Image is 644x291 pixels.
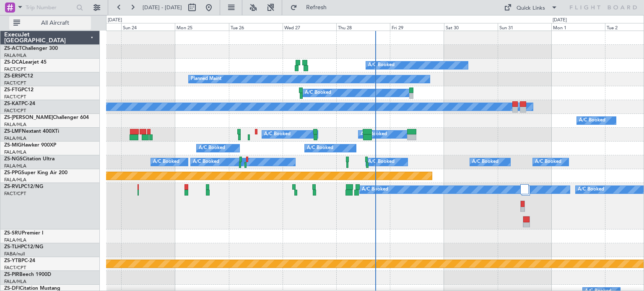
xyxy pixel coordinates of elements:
[9,16,91,30] button: All Aircraft
[299,5,334,10] span: Refresh
[4,115,89,120] a: ZS-[PERSON_NAME]Challenger 604
[4,88,34,93] a: ZS-FTGPC12
[362,183,388,196] div: A/C Booked
[4,115,53,120] span: ZS-[PERSON_NAME]
[305,87,331,99] div: A/C Booked
[4,278,26,285] a: FALA/HLA
[4,135,26,142] a: FALA/HLA
[108,17,122,24] div: [DATE]
[390,23,444,31] div: Fri 29
[336,23,390,31] div: Thu 28
[578,183,604,196] div: A/C Booked
[551,23,605,31] div: Mon 1
[368,59,395,72] div: A/C Booked
[579,114,605,127] div: A/C Booked
[4,66,26,72] a: FACT/CPT
[4,231,22,236] span: ZS-SRU
[153,156,179,168] div: A/C Booked
[4,143,56,148] a: ZS-MIGHawker 900XP
[368,156,395,168] div: A/C Booked
[307,142,333,155] div: A/C Booked
[191,73,221,85] div: Planned Maint
[4,258,21,263] span: ZS-YTB
[472,156,499,168] div: A/C Booked
[4,170,68,175] a: ZS-PPGSuper King Air 200
[4,88,21,93] span: ZS-FTG
[4,163,26,169] a: FALA/HLA
[4,101,35,106] a: ZS-KATPC-24
[4,272,19,277] span: ZS-PIR
[4,245,43,250] a: ZS-TLHPC12/NG
[4,286,20,291] span: ZS-DFI
[444,23,498,31] div: Sat 30
[4,265,26,271] a: FACT/CPT
[143,4,182,11] span: [DATE] - [DATE]
[4,272,51,277] a: ZS-PIRBeech 1900D
[4,129,59,134] a: ZS-LMFNextant 400XTi
[286,1,337,14] button: Refresh
[517,4,545,13] div: Quick Links
[4,74,21,79] span: ZS-ERS
[199,142,225,155] div: A/C Booked
[535,156,561,168] div: A/C Booked
[175,23,229,31] div: Mon 25
[4,129,22,134] span: ZS-LMF
[4,231,43,236] a: ZS-SRUPremier I
[4,157,55,162] a: ZS-NGSCitation Ultra
[283,23,336,31] div: Wed 27
[4,237,26,243] a: FALA/HLA
[4,108,26,114] a: FACT/CPT
[26,1,74,14] input: Trip Number
[4,46,58,51] a: ZS-ACTChallenger 300
[4,80,26,86] a: FACT/CPT
[4,52,26,59] a: FALA/HLA
[4,251,25,257] a: FABA/null
[4,177,26,183] a: FALA/HLA
[500,1,562,14] button: Quick Links
[4,121,26,128] a: FALA/HLA
[4,157,23,162] span: ZS-NGS
[4,191,26,197] a: FACT/CPT
[4,74,33,79] a: ZS-ERSPC12
[229,23,283,31] div: Tue 26
[553,17,567,24] div: [DATE]
[4,286,60,291] a: ZS-DFICitation Mustang
[4,60,23,65] span: ZS-DCA
[4,149,26,155] a: FALA/HLA
[4,258,35,263] a: ZS-YTBPC-24
[4,60,47,65] a: ZS-DCALearjet 45
[22,20,88,26] span: All Aircraft
[193,156,219,168] div: A/C Booked
[361,128,387,141] div: A/C Booked
[4,184,21,189] span: ZS-RVL
[264,128,291,141] div: A/C Booked
[4,46,22,51] span: ZS-ACT
[4,143,21,148] span: ZS-MIG
[4,101,21,106] span: ZS-KAT
[4,184,43,189] a: ZS-RVLPC12/NG
[4,170,21,175] span: ZS-PPG
[121,23,175,31] div: Sun 24
[498,23,551,31] div: Sun 31
[4,245,21,250] span: ZS-TLH
[4,94,26,100] a: FACT/CPT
